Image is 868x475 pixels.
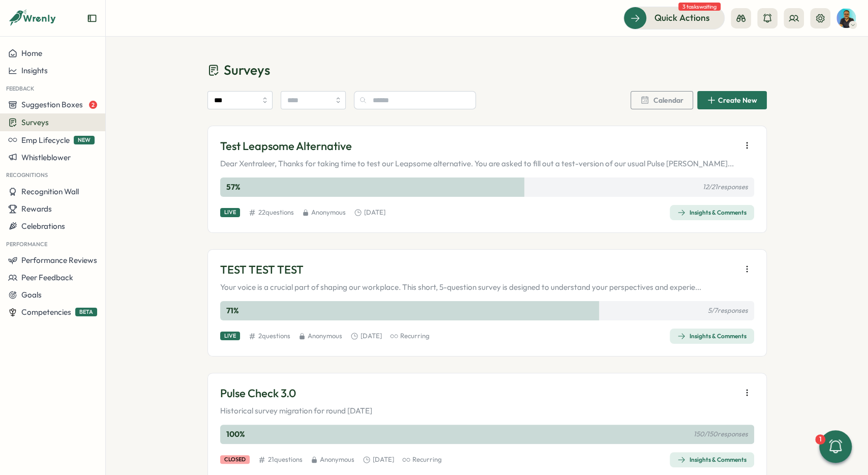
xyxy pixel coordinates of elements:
[21,117,49,127] span: Surveys
[220,208,240,217] div: Live
[258,208,294,217] p: 22 question s
[718,97,757,104] span: Create New
[631,91,693,109] button: Calendar
[670,205,754,220] button: Insights & Comments
[364,208,385,217] p: [DATE]
[361,332,382,341] p: [DATE]
[21,135,70,145] span: Emp Lifecycle
[815,434,825,444] div: 1
[220,405,372,417] p: Historical survey migration for round [DATE]
[373,455,394,464] p: [DATE]
[678,3,721,11] span: 3 tasks waiting
[819,430,852,463] button: 1
[836,9,856,28] img: Johannes Keller
[21,255,97,265] span: Performance Reviews
[623,7,725,29] button: Quick Actions
[220,282,701,293] p: Your voice is a crucial part of shaping our workplace. This short, 5-question survey is designed ...
[311,208,346,217] span: Anonymous
[220,385,372,401] p: Pulse Check 3.0
[677,456,746,464] div: Insights & Comments
[21,187,79,196] span: Recognition Wall
[258,332,290,341] p: 2 question s
[708,306,748,315] p: 5 / 7 responses
[654,11,710,24] span: Quick Actions
[308,332,342,341] span: Anonymous
[87,13,97,23] button: Expand sidebar
[226,182,247,193] p: 57 %
[220,158,734,169] p: Dear Xentraleer, Thanks for taking time to test our Leapsome alternative. You are asked to fill o...
[21,48,42,58] span: Home
[220,332,240,340] div: Live
[21,204,52,214] span: Rewards
[21,221,65,231] span: Celebrations
[670,452,754,467] button: Insights & Comments
[220,262,701,278] p: TEST TEST TEST
[677,332,746,340] div: Insights & Comments
[412,455,442,464] p: Recurring
[220,455,250,464] div: closed
[697,91,767,109] button: Create New
[21,66,48,75] span: Insights
[653,97,683,104] span: Calendar
[21,307,71,317] span: Competencies
[226,429,247,440] p: 100 %
[677,209,746,217] div: Insights & Comments
[21,153,71,162] span: Whistleblower
[320,455,354,464] span: Anonymous
[703,183,748,192] p: 12 / 21 responses
[21,100,83,109] span: Suggestion Boxes
[224,61,270,79] span: Surveys
[268,455,303,464] p: 21 question s
[21,290,42,300] span: Goals
[220,138,734,154] p: Test Leapsome Alternative
[21,273,73,282] span: Peer Feedback
[89,101,97,109] span: 2
[74,136,95,144] span: NEW
[226,305,247,316] p: 71 %
[75,308,97,316] span: BETA
[670,329,754,344] button: Insights & Comments
[400,332,430,341] p: Recurring
[694,430,748,439] p: 150 / 150 responses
